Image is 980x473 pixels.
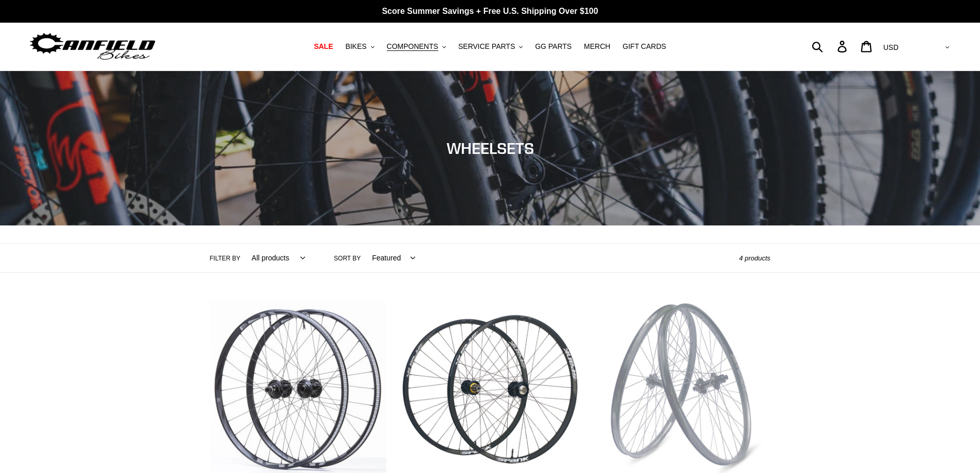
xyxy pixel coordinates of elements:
a: SALE [309,40,338,54]
button: COMPONENTS [382,40,451,54]
span: WHEELSETS [447,139,534,157]
span: GG PARTS [535,42,572,51]
a: GG PARTS [530,40,577,54]
a: MERCH [579,40,615,54]
span: 4 products [739,254,771,262]
label: Filter by [210,254,241,263]
span: COMPONENTS [387,42,438,51]
span: SERVICE PARTS [458,42,515,51]
span: MERCH [584,42,610,51]
input: Search [817,35,844,58]
span: SALE [314,42,333,51]
img: Canfield Bikes [28,30,157,63]
label: Sort by [334,254,361,263]
button: SERVICE PARTS [453,40,528,54]
a: GIFT CARDS [617,40,671,54]
span: BIKES [345,42,366,51]
button: BIKES [340,40,379,54]
span: GIFT CARDS [622,42,666,51]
